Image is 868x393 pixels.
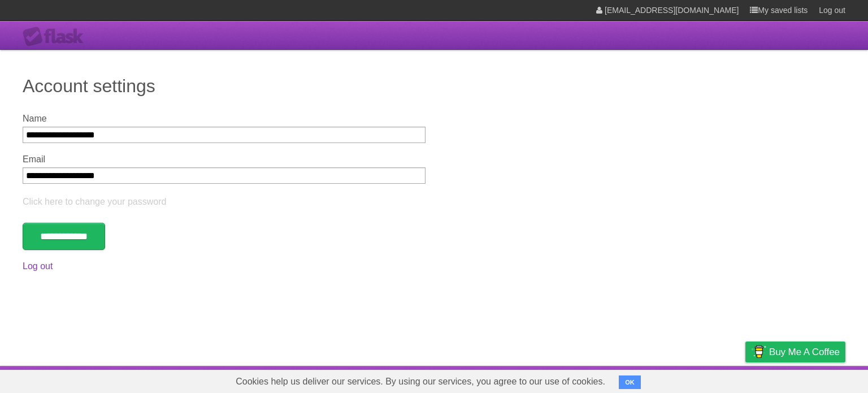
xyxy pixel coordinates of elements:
[731,369,760,390] a: Privacy
[692,369,717,390] a: Terms
[224,370,617,393] span: Cookies help us deliver our services. By using our services, you agree to our use of cookies.
[769,342,840,362] span: Buy me a coffee
[745,342,845,362] a: Buy me a coffee
[23,261,53,271] a: Log out
[23,114,426,124] label: Name
[23,197,166,206] a: Click here to change your password
[774,369,845,390] a: Suggest a feature
[595,369,619,390] a: About
[619,375,641,389] button: OK
[23,154,426,165] label: Email
[23,72,845,100] h1: Account settings
[23,27,90,47] div: Flask
[751,342,766,361] img: Buy me a coffee
[632,369,678,390] a: Developers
